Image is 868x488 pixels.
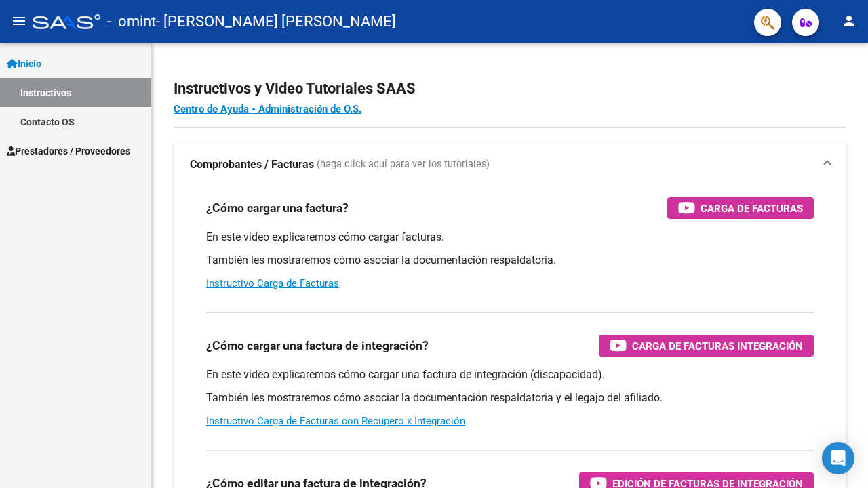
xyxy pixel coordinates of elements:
[156,7,396,37] span: - [PERSON_NAME] [PERSON_NAME]
[206,230,814,245] p: En este video explicaremos cómo cargar facturas.
[667,197,814,219] button: Carga de Facturas
[206,336,429,355] h3: ¿Cómo cargar una factura de integración?
[11,13,27,29] mat-icon: menu
[632,338,803,354] span: Carga de Facturas Integración
[317,157,490,172] span: (haga click aquí para ver los tutoriales)
[7,56,41,71] span: Inicio
[107,7,156,37] span: - omint
[206,367,814,382] p: En este video explicaremos cómo cargar una factura de integración (discapacidad).
[206,390,814,405] p: También les mostraremos cómo asociar la documentación respaldatoria y el legajo del afiliado.
[190,157,314,172] strong: Comprobantes / Facturas
[701,200,803,217] span: Carga de Facturas
[174,103,361,115] a: Centro de Ayuda - Administración de O.S.
[599,335,814,357] button: Carga de Facturas Integración
[822,442,854,474] div: Open Intercom Messenger
[841,13,857,29] mat-icon: person
[206,199,349,218] h3: ¿Cómo cargar una factura?
[206,415,465,427] a: Instructivo Carga de Facturas con Recupero x Integración
[7,144,130,159] span: Prestadores / Proveedores
[206,277,339,289] a: Instructivo Carga de Facturas
[174,143,846,186] mat-expansion-panel-header: Comprobantes / Facturas (haga click aquí para ver los tutoriales)
[174,76,846,102] h2: Instructivos y Video Tutoriales SAAS
[206,253,814,268] p: También les mostraremos cómo asociar la documentación respaldatoria.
